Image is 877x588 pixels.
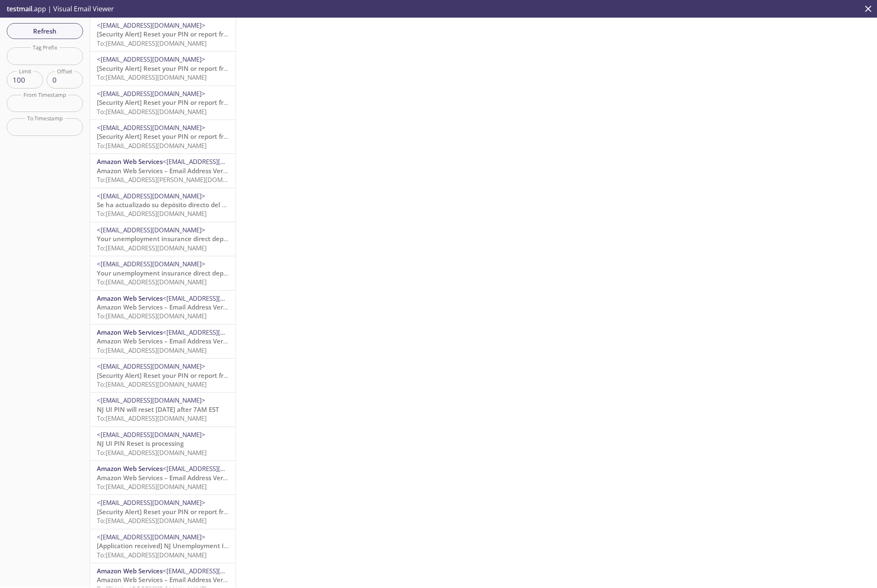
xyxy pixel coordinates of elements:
span: To: [EMAIL_ADDRESS][DOMAIN_NAME] [97,141,207,150]
div: <[EMAIL_ADDRESS][DOMAIN_NAME]>NJ UI PIN will reset [DATE] after 7AM ESTTo:[EMAIL_ADDRESS][DOMAIN_... [90,393,236,426]
span: [Security Alert] Reset your PIN or report fraud [97,98,235,107]
span: To: [EMAIL_ADDRESS][DOMAIN_NAME] [97,448,207,457]
span: <[EMAIL_ADDRESS][DOMAIN_NAME]> [163,157,271,166]
span: [Security Alert] Reset your PIN or report fraud [97,507,235,516]
span: <[EMAIL_ADDRESS][DOMAIN_NAME]> [163,328,271,336]
span: <[EMAIL_ADDRESS][DOMAIN_NAME]> [97,260,205,268]
div: <[EMAIL_ADDRESS][DOMAIN_NAME]>Your unemployment insurance direct deposit was updatedTo:[EMAIL_ADD... [90,222,236,256]
span: To: [EMAIL_ADDRESS][DOMAIN_NAME] [97,244,207,252]
span: To: [EMAIL_ADDRESS][DOMAIN_NAME] [97,516,207,525]
span: <[EMAIL_ADDRESS][DOMAIN_NAME]> [97,498,205,507]
div: Amazon Web Services<[EMAIL_ADDRESS][DOMAIN_NAME]>Amazon Web Services – Email Address Verification... [90,291,236,324]
div: Amazon Web Services<[EMAIL_ADDRESS][DOMAIN_NAME]>Amazon Web Services – Email Address Verification... [90,461,236,494]
span: To: [EMAIL_ADDRESS][DOMAIN_NAME] [97,346,207,354]
span: <[EMAIL_ADDRESS][DOMAIN_NAME]> [97,226,205,234]
span: <[EMAIL_ADDRESS][DOMAIN_NAME]> [163,294,271,302]
div: <[EMAIL_ADDRESS][DOMAIN_NAME]>[Security Alert] Reset your PIN or report fraudTo:[EMAIL_ADDRESS][D... [90,52,236,85]
span: Your unemployment insurance direct deposit was updated [97,234,275,243]
div: <[EMAIL_ADDRESS][DOMAIN_NAME]>[Security Alert] Reset your PIN or report fraudTo:[EMAIL_ADDRESS][D... [90,120,236,154]
div: <[EMAIL_ADDRESS][DOMAIN_NAME]>Your unemployment insurance direct deposit was updatedTo:[EMAIL_ADD... [90,256,236,290]
span: NJ UI PIN Reset is processing [97,439,184,448]
span: <[EMAIL_ADDRESS][DOMAIN_NAME]> [97,396,205,404]
span: <[EMAIL_ADDRESS][DOMAIN_NAME]> [97,430,205,439]
span: <[EMAIL_ADDRESS][DOMAIN_NAME]> [97,89,205,98]
span: To: [EMAIL_ADDRESS][DOMAIN_NAME] [97,39,207,47]
span: Amazon Web Services – Email Address Verification Request in region [GEOGRAPHIC_DATA] ([GEOGRAPHIC... [97,474,470,482]
span: <[EMAIL_ADDRESS][DOMAIN_NAME]> [163,567,271,575]
div: <[EMAIL_ADDRESS][DOMAIN_NAME]>[Security Alert] Reset your PIN or report fraudTo:[EMAIL_ADDRESS][D... [90,86,236,120]
div: <[EMAIL_ADDRESS][DOMAIN_NAME]>[Security Alert] Reset your PIN or report fraudTo:[EMAIL_ADDRESS][D... [90,495,236,528]
span: [Application received] NJ Unemployment Insurance [97,541,252,550]
span: <[EMAIL_ADDRESS][DOMAIN_NAME]> [97,192,205,200]
div: Amazon Web Services<[EMAIL_ADDRESS][DOMAIN_NAME]>Amazon Web Services – Email Address Verification... [90,325,236,358]
div: Amazon Web Services<[EMAIL_ADDRESS][DOMAIN_NAME]>Amazon Web Services – Email Address Verification... [90,154,236,187]
div: <[EMAIL_ADDRESS][DOMAIN_NAME]>[Application received] NJ Unemployment InsuranceTo:[EMAIL_ADDRESS][... [90,529,236,563]
span: Amazon Web Services [97,464,163,473]
span: Amazon Web Services – Email Address Verification Request in region [GEOGRAPHIC_DATA] ([GEOGRAPHIC... [97,337,470,345]
span: <[EMAIL_ADDRESS][DOMAIN_NAME]> [97,533,205,541]
span: Your unemployment insurance direct deposit was updated [97,269,275,277]
span: To: [EMAIL_ADDRESS][PERSON_NAME][DOMAIN_NAME] [97,175,255,184]
div: <[EMAIL_ADDRESS][DOMAIN_NAME]>[Security Alert] Reset your PIN or report fraudTo:[EMAIL_ADDRESS][D... [90,359,236,392]
span: <[EMAIL_ADDRESS][DOMAIN_NAME]> [97,362,205,370]
div: <[EMAIL_ADDRESS][DOMAIN_NAME]>[Security Alert] Reset your PIN or report fraudTo:[EMAIL_ADDRESS][D... [90,18,236,51]
span: <[EMAIL_ADDRESS][DOMAIN_NAME]> [97,55,205,63]
span: Amazon Web Services – Email Address Verification Request in region [GEOGRAPHIC_DATA] ([GEOGRAPHIC... [97,303,470,311]
span: [Security Alert] Reset your PIN or report fraud [97,132,235,140]
span: To: [EMAIL_ADDRESS][DOMAIN_NAME] [97,209,207,218]
span: Amazon Web Services [97,567,163,575]
span: Amazon Web Services [97,328,163,336]
span: <[EMAIL_ADDRESS][DOMAIN_NAME]> [97,21,205,29]
span: To: [EMAIL_ADDRESS][DOMAIN_NAME] [97,107,207,116]
span: To: [EMAIL_ADDRESS][DOMAIN_NAME] [97,414,207,422]
span: Amazon Web Services [97,157,163,166]
span: Amazon Web Services – Email Address Verification Request in region [GEOGRAPHIC_DATA] ([GEOGRAPHIC... [97,575,470,584]
span: To: [EMAIL_ADDRESS][DOMAIN_NAME] [97,551,207,559]
span: Amazon Web Services – Email Address Verification Request in region [GEOGRAPHIC_DATA] ([GEOGRAPHIC... [97,167,470,175]
span: <[EMAIL_ADDRESS][DOMAIN_NAME]> [163,464,271,473]
span: <[EMAIL_ADDRESS][DOMAIN_NAME]> [97,123,205,132]
button: Refresh [7,23,83,39]
span: Refresh [13,26,76,36]
span: testmail [7,4,32,13]
span: [Security Alert] Reset your PIN or report fraud [97,30,235,38]
span: NJ UI PIN will reset [DATE] after 7AM EST [97,405,219,414]
div: <[EMAIL_ADDRESS][DOMAIN_NAME]>Se ha actualizado su depósito directo del seguro de desempleoTo:[EM... [90,188,236,222]
span: Amazon Web Services [97,294,163,302]
span: To: [EMAIL_ADDRESS][DOMAIN_NAME] [97,278,207,286]
div: <[EMAIL_ADDRESS][DOMAIN_NAME]>NJ UI PIN Reset is processingTo:[EMAIL_ADDRESS][DOMAIN_NAME] [90,427,236,461]
span: [Security Alert] Reset your PIN or report fraud [97,371,235,380]
span: To: [EMAIL_ADDRESS][DOMAIN_NAME] [97,73,207,81]
span: Se ha actualizado su depósito directo del seguro de desempleo [97,200,286,209]
span: To: [EMAIL_ADDRESS][DOMAIN_NAME] [97,380,207,388]
span: To: [EMAIL_ADDRESS][DOMAIN_NAME] [97,482,207,491]
span: [Security Alert] Reset your PIN or report fraud [97,64,235,73]
span: To: [EMAIL_ADDRESS][DOMAIN_NAME] [97,312,207,320]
